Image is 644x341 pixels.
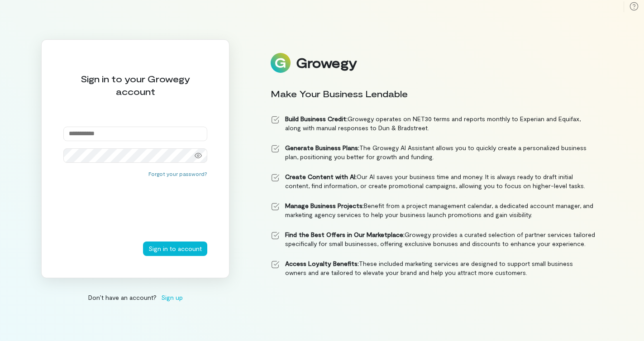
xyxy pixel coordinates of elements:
strong: Generate Business Plans: [285,144,359,152]
li: Growegy provides a curated selection of partner services tailored specifically for small business... [271,230,596,248]
div: Don’t have an account? [41,293,229,302]
button: Forgot your password? [148,170,207,177]
img: Logo [271,53,291,73]
strong: Find the Best Offers in Our Marketplace: [285,231,405,238]
div: Growegy [296,55,357,71]
li: These included marketing services are designed to support small business owners and are tailored ... [271,259,596,277]
li: The Growegy AI Assistant allows you to quickly create a personalized business plan, positioning y... [271,143,596,161]
strong: Access Loyalty Benefits: [285,260,359,267]
button: Sign in to account [143,242,207,256]
div: Sign in to your Growegy account [63,72,207,98]
li: Benefit from a project management calendar, a dedicated account manager, and marketing agency ser... [271,201,596,219]
li: Growegy operates on NET30 terms and reports monthly to Experian and Equifax, along with manual re... [271,114,596,133]
div: Make Your Business Lendable [271,87,596,100]
li: Our AI saves your business time and money. It is always ready to draft initial content, find info... [271,172,596,190]
strong: Create Content with AI: [285,173,357,180]
span: Sign up [161,293,183,302]
strong: Manage Business Projects: [285,202,364,209]
strong: Build Business Credit: [285,115,348,123]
